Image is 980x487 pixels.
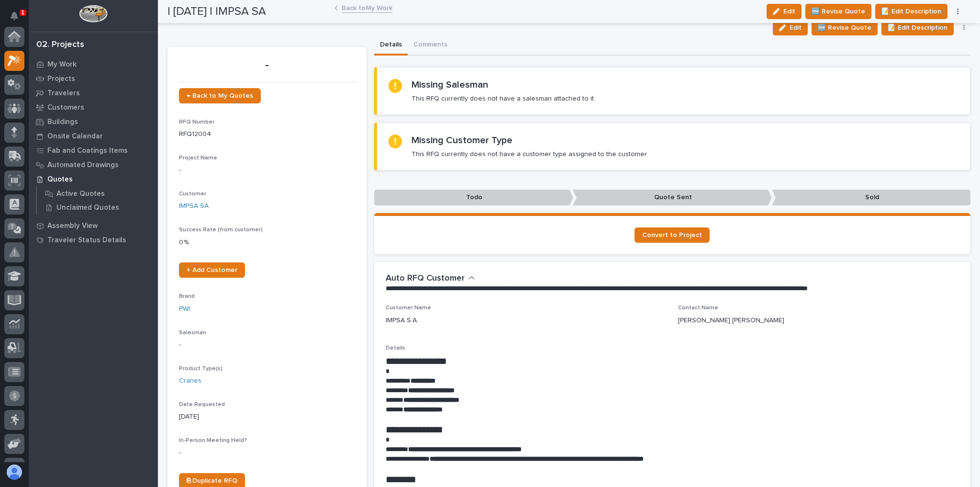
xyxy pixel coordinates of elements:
[790,23,802,32] span: Edit
[374,35,408,56] button: Details
[29,57,158,71] a: My Work
[386,316,418,326] p: IMPSA S.A.
[179,129,355,139] p: RFQ12004
[179,376,201,386] a: Cranes
[179,119,214,125] span: RFQ Number
[47,222,98,230] p: Assembly View
[179,366,223,372] span: Product Type(s)
[47,103,84,112] p: Customers
[678,316,784,326] p: [PERSON_NAME] [PERSON_NAME]
[412,150,647,159] p: This RFQ currently does not have a customer type assigned to the customer
[187,477,237,484] span: ⎘ Duplicate RFQ
[179,58,355,72] p: -
[179,330,206,336] span: Salesman
[179,155,217,161] span: Project Name
[37,187,158,200] a: Active Quotes
[179,304,190,314] a: PWI
[47,75,75,83] p: Projects
[678,305,718,311] span: Contact Name
[386,273,475,284] button: Auto RFQ Customer
[47,236,126,245] p: Traveler Status Details
[47,147,128,155] p: Fab and Coatings Items
[179,438,247,443] span: In-Person Meeting Held?
[179,227,263,233] span: Success Rate (from customer)
[4,462,24,482] button: users-avatar
[179,412,355,422] p: [DATE]
[179,165,355,175] p: -
[386,305,431,311] span: Customer Name
[47,132,103,141] p: Onsite Calendar
[29,86,158,100] a: Travelers
[56,204,119,212] p: Unclaimed Quotes
[187,92,253,99] span: ← Back to My Quotes
[4,6,24,26] button: Notifications
[37,201,158,214] a: Unclaimed Quotes
[179,340,355,350] p: -
[412,94,595,103] p: This RFQ currently does not have a salesman attached to it.
[47,161,119,170] p: Automated Drawings
[408,35,453,56] button: Comments
[47,175,73,184] p: Quotes
[21,9,24,16] p: 1
[179,448,355,458] p: -
[412,135,512,146] h2: Missing Customer Type
[179,201,209,211] a: IMPSA SA
[179,191,206,197] span: Customer
[29,143,158,158] a: Fab and Coatings Items
[179,294,195,299] span: Brand
[47,89,80,98] p: Travelers
[29,71,158,86] a: Projects
[187,267,237,273] span: + Add Customer
[818,22,871,34] span: 🆕 Revise Quote
[386,345,405,351] span: Details
[29,172,158,186] a: Quotes
[642,232,702,238] span: Convert to Project
[179,88,261,103] a: ← Back to My Quotes
[36,40,84,50] div: 02. Projects
[29,218,158,233] a: Assembly View
[635,227,710,243] a: Convert to Project
[881,20,954,35] button: 📝 Edit Description
[179,262,245,278] a: + Add Customer
[374,190,573,205] p: Todo
[12,11,24,27] div: Notifications1
[29,114,158,129] a: Buildings
[79,5,107,23] img: Workspace Logo
[772,190,971,205] p: Sold
[47,118,78,126] p: Buildings
[888,22,947,34] span: 📝 Edit Description
[342,2,392,13] a: Back toMy Work
[773,20,808,35] button: Edit
[386,273,465,284] h2: Auto RFQ Customer
[812,20,878,35] button: 🆕 Revise Quote
[56,190,105,198] p: Active Quotes
[179,402,225,408] span: Date Requested
[29,233,158,247] a: Traveler Status Details
[29,158,158,172] a: Automated Drawings
[179,238,355,248] p: 0 %
[29,129,158,143] a: Onsite Calendar
[412,79,488,91] h2: Missing Salesman
[573,190,772,205] p: Quote Sent
[29,100,158,114] a: Customers
[47,60,77,69] p: My Work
